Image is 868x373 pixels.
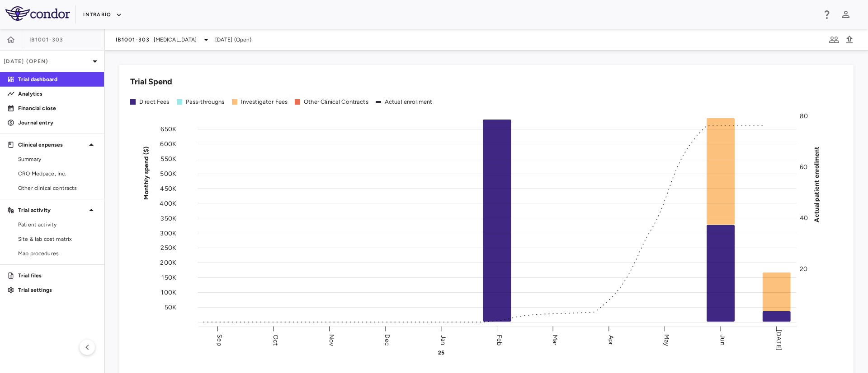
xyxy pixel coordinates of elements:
p: [DATE] (Open) [4,57,90,65]
tspan: 300K [160,229,176,237]
div: Actual enrollment [385,98,433,106]
tspan: 450K [160,184,176,192]
text: Oct [272,334,279,345]
tspan: 600K [160,140,176,148]
p: Trial dashboard [18,75,97,83]
img: logo-full-SnFGN8VE.png [5,6,70,21]
span: Site & lab cost matrix [18,235,97,243]
text: Mar [551,334,559,345]
text: Apr [607,335,615,345]
text: Jan [439,335,447,345]
text: Sep [216,334,223,345]
tspan: Actual patient enrollment [813,146,821,222]
p: Clinical expenses [18,141,86,149]
tspan: 150K [161,274,176,281]
text: Feb [495,334,503,345]
tspan: 40 [800,214,808,222]
h6: Trial Spend [130,76,172,88]
text: May [663,334,670,346]
tspan: 200K [160,259,176,267]
tspan: 20 [800,265,807,273]
tspan: 250K [160,244,176,252]
span: Patient activity [18,221,97,229]
tspan: Monthly spend ($) [142,146,150,200]
tspan: 650K [160,125,176,133]
p: Trial files [18,272,97,280]
text: 25 [438,350,444,356]
p: Trial settings [18,286,97,294]
span: Other clinical contracts [18,184,97,192]
text: [DATE] [775,330,783,350]
tspan: 500K [160,170,176,177]
text: Dec [383,334,391,345]
p: Financial close [18,104,97,112]
p: Trial activity [18,206,86,214]
p: Journal entry [18,119,97,127]
text: Jun [719,335,726,345]
span: IB1001-303 [29,36,64,43]
tspan: 80 [800,112,808,120]
div: Investigator Fees [241,98,288,106]
div: Direct Fees [139,98,170,106]
tspan: 350K [160,214,176,222]
span: Summary [18,155,97,163]
span: IB1001-303 [116,36,150,43]
tspan: 400K [160,199,176,207]
div: Other Clinical Contracts [304,98,368,106]
span: [DATE] (Open) [215,36,252,44]
tspan: 550K [160,155,176,163]
button: IntraBio [83,8,122,22]
span: [MEDICAL_DATA] [154,36,197,44]
span: Map procedures [18,249,97,258]
text: Nov [328,334,335,346]
tspan: 50K [165,304,176,311]
tspan: 60 [800,163,807,171]
span: CRO Medpace, Inc. [18,170,97,178]
p: Analytics [18,90,97,98]
tspan: 100K [161,289,176,296]
div: Pass-throughs [186,98,225,106]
